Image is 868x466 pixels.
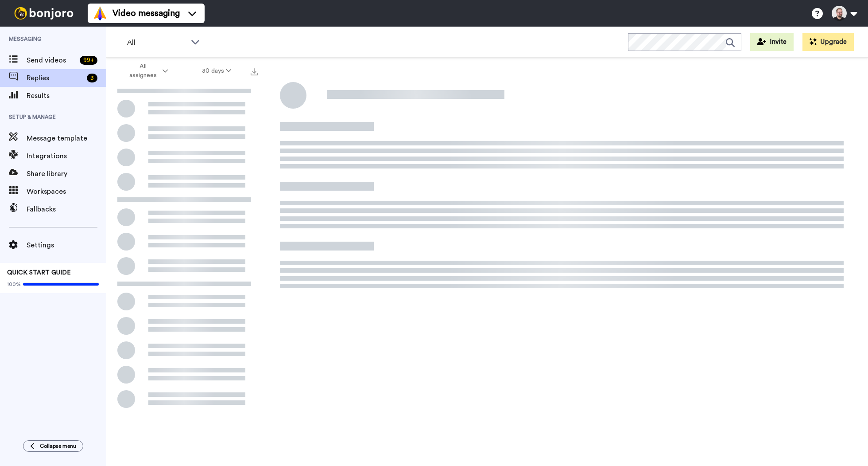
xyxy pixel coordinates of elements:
[125,62,161,80] span: All assignees
[27,90,106,101] span: Results
[112,7,180,20] span: Video messaging
[802,33,854,51] button: Upgrade
[750,33,794,51] button: Invite
[40,443,76,450] span: Collapse menu
[248,64,260,78] button: Export all results that match these filters now.
[27,73,83,83] span: Replies
[108,59,185,83] button: All assignees
[7,270,71,276] span: QUICK START GUIDE
[185,63,248,79] button: 30 days
[87,74,97,82] div: 3
[7,281,21,288] span: 100%
[27,133,106,144] span: Message template
[27,186,106,197] span: Workspaces
[27,151,106,161] span: Integrations
[23,440,83,452] button: Collapse menu
[27,55,76,66] span: Send videos
[27,204,106,215] span: Fallbacks
[27,168,106,179] span: Share library
[27,240,106,251] span: Settings
[127,37,186,48] span: All
[11,7,77,20] img: bj-logo-header-white.svg
[251,68,258,75] img: export.svg
[80,56,97,65] div: 99 +
[93,6,107,20] img: vm-color.svg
